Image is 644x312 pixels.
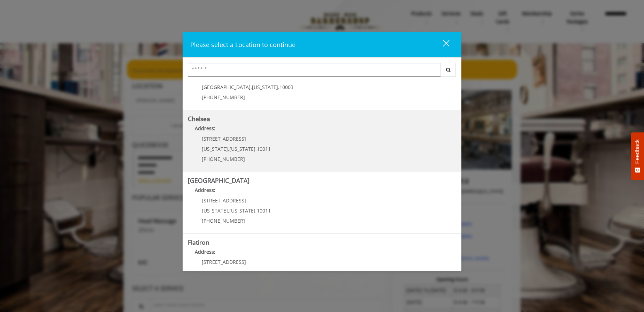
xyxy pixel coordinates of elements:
[229,146,255,152] span: [US_STATE]
[188,63,456,80] div: Center Select
[634,139,641,164] span: Feedback
[202,146,228,152] span: [US_STATE]
[202,94,245,101] span: [PHONE_NUMBER]
[202,259,246,265] span: [STREET_ADDRESS]
[435,39,449,50] div: close dialog
[631,132,644,180] button: Feedback - Show survey
[257,146,271,152] span: 10011
[202,207,228,214] span: [US_STATE]
[252,84,278,90] span: [US_STATE]
[195,125,215,132] b: Address:
[278,84,279,90] span: ,
[202,156,245,162] span: [PHONE_NUMBER]
[444,67,452,72] i: Search button
[188,63,441,77] input: Search Center
[228,207,229,214] span: ,
[255,207,257,214] span: ,
[188,238,209,246] b: Flatiron
[195,248,215,255] b: Address:
[202,217,245,224] span: [PHONE_NUMBER]
[190,40,296,49] span: Please select a Location to continue
[202,197,246,204] span: [STREET_ADDRESS]
[255,146,257,152] span: ,
[257,207,271,214] span: 10011
[251,84,252,90] span: ,
[228,146,229,152] span: ,
[279,84,293,90] span: 10003
[229,207,255,214] span: [US_STATE]
[195,187,215,193] b: Address:
[430,37,454,52] button: close dialog
[188,114,210,123] b: Chelsea
[202,135,246,142] span: [STREET_ADDRESS]
[202,84,251,90] span: [GEOGRAPHIC_DATA]
[188,176,250,185] b: [GEOGRAPHIC_DATA]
